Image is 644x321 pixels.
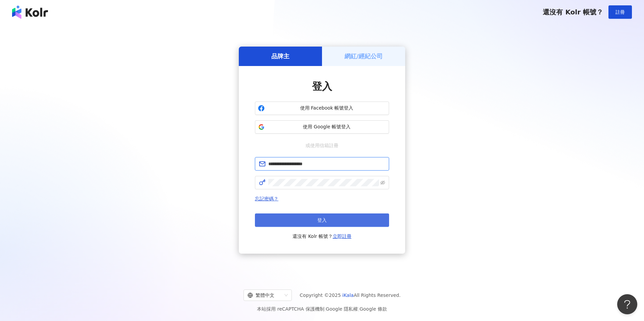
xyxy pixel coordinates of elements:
[12,5,48,19] img: logo
[267,124,386,130] span: 使用 Google 帳號登入
[317,217,327,223] span: 登入
[255,120,389,134] button: 使用 Google 帳號登入
[342,293,354,298] a: iKala
[615,9,625,15] span: 註冊
[358,306,360,312] span: |
[292,232,352,240] span: 還沒有 Kolr 帳號？
[380,180,385,185] span: eye-invisible
[257,305,387,313] span: 本站採用 reCAPTCHA 保護機制
[271,52,289,60] h5: 品牌主
[344,52,383,60] h5: 網紅/經紀公司
[326,306,358,312] a: Google 隱私權
[333,234,352,239] a: 立即註冊
[301,142,343,149] span: 或使用信箱註冊
[543,8,603,16] span: 還沒有 Kolr 帳號？
[255,196,278,201] a: 忘記密碼？
[255,102,389,115] button: 使用 Facebook 帳號登入
[312,80,332,92] span: 登入
[324,306,326,312] span: |
[360,306,387,312] a: Google 條款
[300,291,401,299] span: Copyright © 2025 All Rights Reserved.
[617,294,637,314] iframe: Help Scout Beacon - Open
[608,5,632,19] button: 註冊
[255,213,389,227] button: 登入
[267,105,386,112] span: 使用 Facebook 帳號登入
[248,290,282,301] div: 繁體中文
